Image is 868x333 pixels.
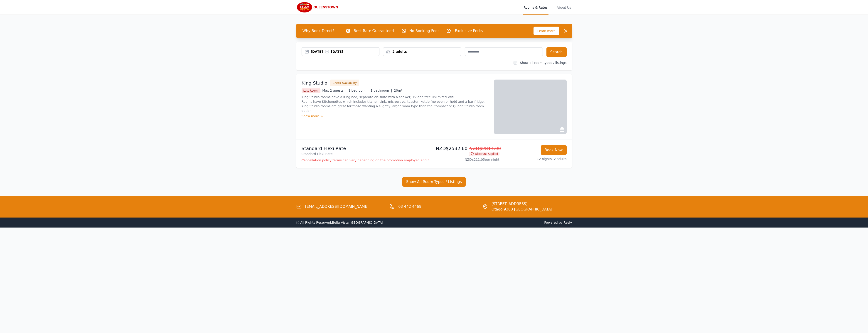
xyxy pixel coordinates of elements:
[394,89,402,92] span: 20m²
[305,204,369,209] a: [EMAIL_ADDRESS][DOMAIN_NAME]
[455,28,483,34] p: Exclusive Perks
[534,27,559,35] span: Learn more
[302,158,432,163] p: Cancellation policy terms can vary depending on the promotion employed and the time of stay of th...
[299,26,338,35] span: Why Book Direct?
[492,201,552,207] span: [STREET_ADDRESS],
[436,157,499,162] p: NZD$211.05 per night
[520,61,566,65] label: Show all room types / listings
[302,80,327,86] h3: King Studio
[436,145,499,152] p: NZD$2532.60
[296,221,383,224] span: ⓒ All Rights Reserved. Bella Vista [GEOGRAPHIC_DATA]
[546,47,567,57] button: Search
[302,88,321,93] span: Last Room!
[330,80,359,86] button: Check Availability
[398,204,421,209] a: 03 442 4468
[402,177,466,187] button: Show All Room Types / Listings
[371,89,392,92] span: 1 bathroom |
[492,207,552,212] span: Otago 9300 [GEOGRAPHIC_DATA]
[503,157,567,161] p: 12 nights, 2 adults
[302,145,432,152] p: Standard Flexi Rate
[302,152,432,156] p: Standard Flexi Rate
[383,49,461,54] div: 2 adults
[322,89,347,92] span: Max 2 guests |
[469,152,499,156] span: Discount Applied
[541,145,567,155] button: Book Now
[296,2,340,13] img: Bella Vista Queenstown
[354,28,394,34] p: Best Rate Guaranteed
[311,49,379,54] div: [DATE] [DATE]
[302,114,489,118] div: Show more >
[348,89,369,92] span: 1 bedroom |
[302,95,489,113] p: King Studio rooms have a King bed, separate en-suite with a shower, TV and free unlimited Wifi. R...
[469,146,501,151] span: NZD$2814.00
[563,221,572,224] a: Resly
[436,220,572,225] span: Powered by
[409,28,440,34] p: No Booking Fees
